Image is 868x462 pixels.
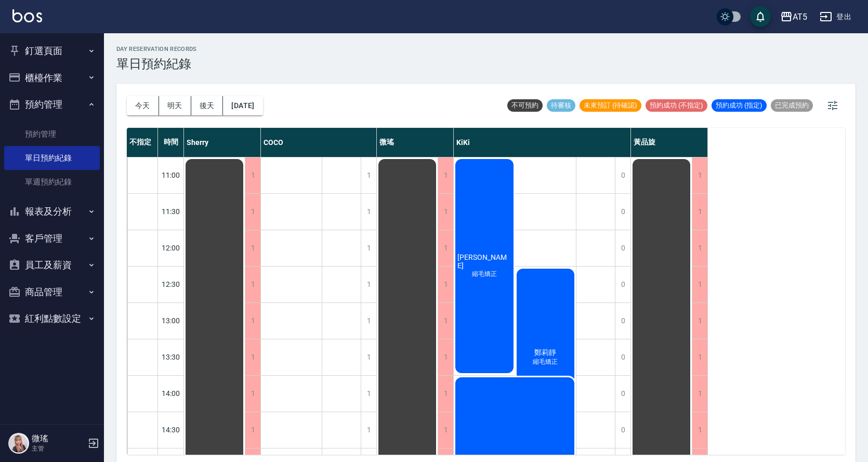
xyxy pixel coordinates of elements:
[158,375,184,412] div: 14:00
[361,412,376,448] div: 1
[4,225,100,252] button: 客戶管理
[245,267,260,302] div: 1
[245,157,260,193] div: 1
[32,433,85,444] h5: 微瑤
[470,270,499,279] span: 縮毛矯正
[615,267,630,302] div: 0
[245,230,260,266] div: 1
[532,348,558,358] span: 鄭莉靜
[438,157,453,193] div: 1
[692,412,707,448] div: 1
[158,157,184,193] div: 11:00
[127,96,159,115] button: 今天
[631,128,708,157] div: 黃品旋
[158,412,184,448] div: 14:30
[158,193,184,230] div: 11:30
[692,303,707,339] div: 1
[245,376,260,412] div: 1
[377,128,454,157] div: 微瑤
[32,444,85,453] p: 主管
[793,10,807,23] div: AT5
[245,194,260,230] div: 1
[816,7,856,27] button: 登出
[361,339,376,375] div: 1
[531,358,560,366] span: 縮毛矯正
[361,303,376,339] div: 1
[438,339,453,375] div: 1
[184,128,261,157] div: Sherry
[158,230,184,266] div: 12:00
[692,267,707,302] div: 1
[191,96,223,115] button: 後天
[261,128,377,157] div: COCO
[776,6,811,28] button: AT5
[4,122,100,146] a: 預約管理
[692,157,707,193] div: 1
[615,339,630,375] div: 0
[438,376,453,412] div: 1
[223,96,262,115] button: [DATE]
[580,101,641,110] span: 未來預訂 (待確認)
[116,46,197,52] h2: day Reservation records
[361,230,376,266] div: 1
[361,157,376,193] div: 1
[127,128,158,157] div: 不指定
[159,96,191,115] button: 明天
[116,57,197,71] h3: 單日預約紀錄
[4,91,100,118] button: 預約管理
[692,339,707,375] div: 1
[438,230,453,266] div: 1
[615,376,630,412] div: 0
[245,303,260,339] div: 1
[8,433,29,454] img: Person
[771,101,813,110] span: 已完成預約
[438,267,453,302] div: 1
[438,194,453,230] div: 1
[4,64,100,91] button: 櫃檯作業
[438,412,453,448] div: 1
[615,157,630,193] div: 0
[158,339,184,375] div: 13:30
[438,303,453,339] div: 1
[615,194,630,230] div: 0
[158,266,184,302] div: 12:30
[615,412,630,448] div: 0
[158,128,184,157] div: 時間
[455,253,514,270] span: [PERSON_NAME]
[361,194,376,230] div: 1
[507,101,543,110] span: 不可預約
[4,37,100,64] button: 釘選頁面
[4,279,100,306] button: 商品管理
[361,376,376,412] div: 1
[4,170,100,194] a: 單週預約紀錄
[615,230,630,266] div: 0
[4,198,100,225] button: 報表及分析
[158,302,184,339] div: 13:00
[750,6,771,27] button: save
[4,146,100,170] a: 單日預約紀錄
[712,101,767,110] span: 預約成功 (指定)
[692,194,707,230] div: 1
[4,252,100,279] button: 員工及薪資
[4,305,100,332] button: 紅利點數設定
[615,303,630,339] div: 0
[454,128,631,157] div: KiKi
[692,376,707,412] div: 1
[245,412,260,448] div: 1
[646,101,707,110] span: 預約成功 (不指定)
[361,267,376,302] div: 1
[692,230,707,266] div: 1
[547,101,575,110] span: 待審核
[12,9,42,22] img: Logo
[245,339,260,375] div: 1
